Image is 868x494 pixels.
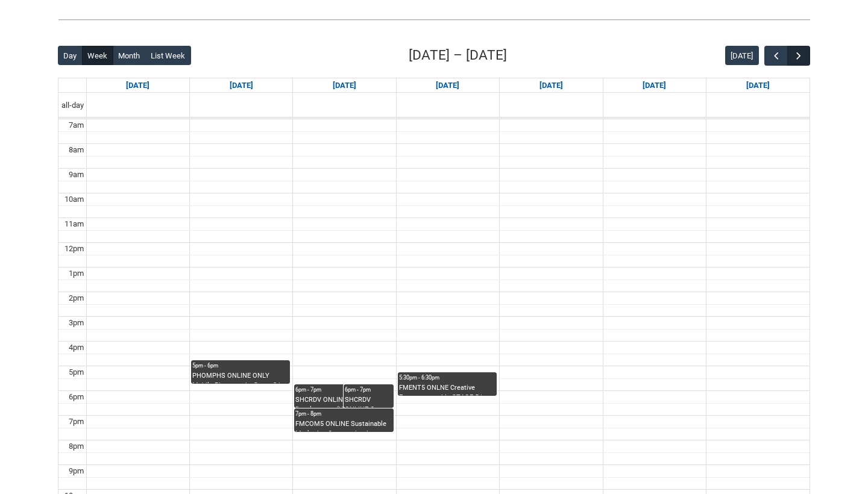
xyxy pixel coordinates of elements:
[66,292,86,304] div: 2pm
[113,46,146,65] button: Month
[66,391,86,403] div: 6pm
[295,386,392,394] div: 6pm - 7pm
[192,361,289,370] div: 5pm - 6pm
[640,78,668,93] a: Go to November 14, 2025
[295,395,392,408] div: SHCRDV ONLINE Career Development (V2) STAGE 5 | Online | [PERSON_NAME]
[345,395,392,408] div: SHCRDV ONLINE Career Development (V2) STAGE 5 | Studio 10 ([PERSON_NAME]. L1) (capacity x20ppl) |...
[58,13,810,26] img: REDU_GREY_LINE
[62,243,86,255] div: 12pm
[62,218,86,230] div: 11am
[433,78,462,93] a: Go to November 12, 2025
[58,46,83,65] button: Day
[59,99,86,111] span: all-day
[66,342,86,354] div: 4pm
[295,410,392,418] div: 7pm - 8pm
[66,440,86,452] div: 8pm
[537,78,565,93] a: Go to November 13, 2025
[66,144,86,156] div: 8am
[295,419,392,432] div: FMCOM5 ONLINE Sustainable Marketing Communications STAGE 5 | Online | [PERSON_NAME] [PERSON_NAME]
[399,374,495,382] div: 5:30pm - 6:30pm
[192,371,289,384] div: PHOMPHS ONLINE ONLY Mobile Photography Stage 3 | Online | [PERSON_NAME] [PERSON_NAME]
[62,193,86,205] div: 10am
[409,45,507,66] h2: [DATE] – [DATE]
[227,78,256,93] a: Go to November 10, 2025
[345,386,392,394] div: 6pm - 7pm
[399,383,495,396] div: FMENT5 ONLNE Creative Entrepreneurship STAGE 5 | Online | [PERSON_NAME]
[66,267,86,280] div: 1pm
[330,78,359,93] a: Go to November 11, 2025
[66,169,86,181] div: 9am
[66,317,86,329] div: 3pm
[66,119,86,131] div: 7am
[66,465,86,477] div: 9pm
[145,46,191,65] button: List Week
[66,416,86,428] div: 7pm
[744,78,772,93] a: Go to November 15, 2025
[725,46,759,65] button: [DATE]
[124,78,152,93] a: Go to November 9, 2025
[82,46,113,65] button: Week
[787,46,810,66] button: Next Week
[764,46,787,66] button: Previous Week
[66,366,86,378] div: 5pm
